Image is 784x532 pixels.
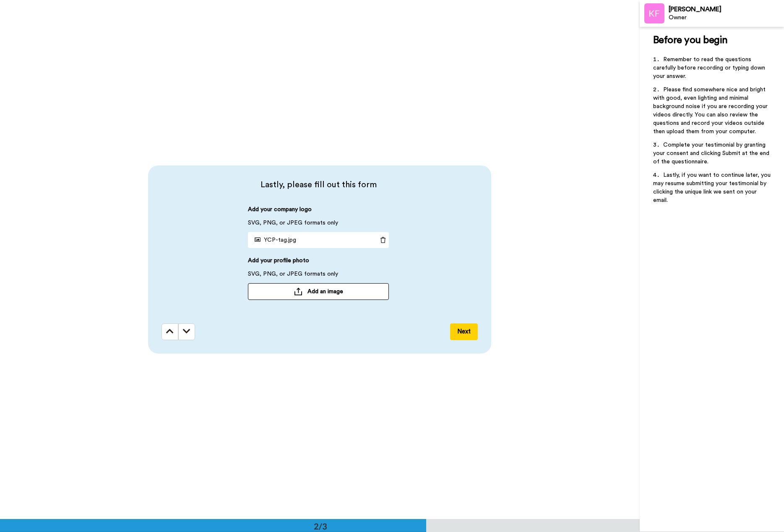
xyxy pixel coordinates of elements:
button: Add an image [248,283,389,300]
span: Complete your testimonial by granting your consent and clicking Submit at the end of the question... [653,142,771,165]
span: YCP-tag.jpg [251,237,296,243]
span: Please find somewhere nice and bright with good, even lighting and minimal background noise if yo... [653,87,769,134]
span: Lastly, if you want to continue later, you may resume submitting your testimonial by clicking the... [653,172,772,203]
img: Profile Image [644,3,664,23]
button: Next [450,323,478,340]
span: Add an image [307,287,343,296]
span: Remember to read the questions carefully before recording or typing down your answer. [653,57,767,79]
span: Lastly, please fill out this form [161,179,475,191]
div: [PERSON_NAME] [669,5,784,13]
div: 2/3 [300,520,341,532]
span: Add your company logo [248,205,312,219]
span: Add your profile photo [248,256,309,270]
span: SVG, PNG, or JPEG formats only [248,270,338,283]
span: Before you begin [653,35,727,45]
span: SVG, PNG, or JPEG formats only [248,219,338,232]
div: Owner [669,14,784,21]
